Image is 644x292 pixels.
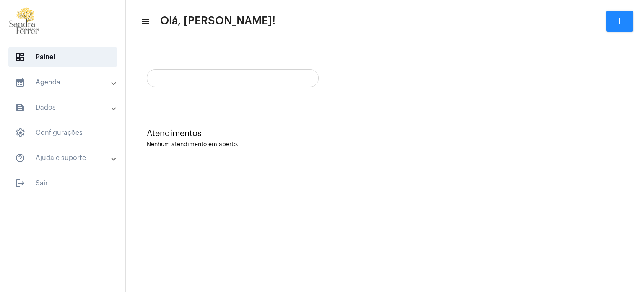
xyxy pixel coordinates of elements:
[15,153,112,163] mat-panel-title: Ajuda e suporte
[5,148,125,168] mat-expansion-panel-header: sidenav iconAjuda e suporte
[147,129,623,138] div: Atendimentos
[160,14,275,28] span: Olá, [PERSON_NAME]!
[8,123,117,143] span: Configurações
[15,178,25,188] mat-icon: sidenav icon
[141,16,149,26] mat-icon: sidenav icon
[8,173,117,193] span: Sair
[15,77,25,87] mat-icon: sidenav icon
[615,16,625,26] mat-icon: add
[8,47,117,67] span: Painel
[15,77,112,87] mat-panel-title: Agenda
[147,142,623,148] div: Nenhum atendimento em aberto.
[15,52,25,62] span: sidenav icon
[5,97,125,118] mat-expansion-panel-header: sidenav iconDados
[7,4,42,38] img: 87cae55a-51f6-9edc-6e8c-b06d19cf5cca.png
[15,103,112,113] mat-panel-title: Dados
[15,153,25,163] mat-icon: sidenav icon
[15,103,25,113] mat-icon: sidenav icon
[15,128,25,138] span: sidenav icon
[5,72,125,92] mat-expansion-panel-header: sidenav iconAgenda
